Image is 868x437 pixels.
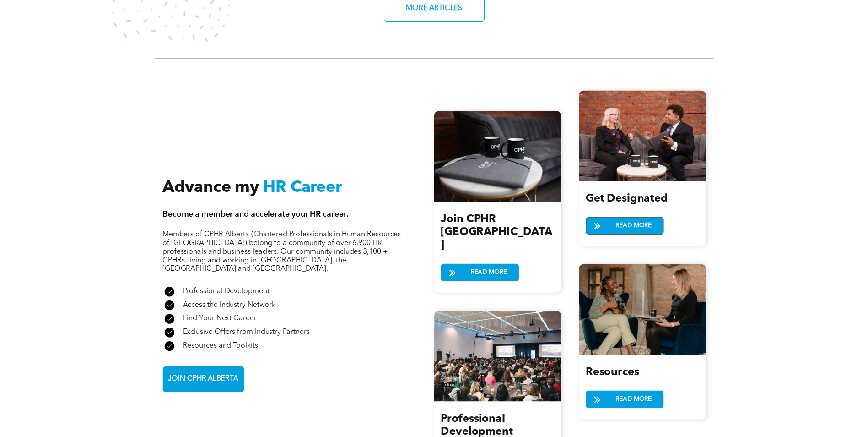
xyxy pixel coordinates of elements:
[468,264,510,281] span: READ MORE
[165,370,241,388] span: JOIN CPHR ALBERTA
[586,193,668,204] span: Get Designated
[612,391,655,408] span: READ MORE
[586,217,663,235] a: READ MORE
[586,367,639,378] span: Resources
[586,390,663,408] a: READ MORE
[183,328,310,336] span: Exclusive Offers from Industry Partners
[441,213,552,251] span: Join CPHR [GEOGRAPHIC_DATA]
[263,180,342,196] span: HR Career
[162,366,244,391] a: JOIN CPHR ALBERTA
[162,210,349,218] span: Become a member and accelerate your HR career.
[162,231,401,273] span: Members of CPHR Alberta (Chartered Professionals in Human Resources of [GEOGRAPHIC_DATA]) belong ...
[441,263,518,281] a: READ MORE
[183,315,257,322] span: Find Your Next Career
[612,217,655,234] span: READ MORE
[183,342,258,349] span: Resources and Toolkits
[183,288,270,295] span: Professional Development
[183,301,276,308] span: Access the Industry Network
[162,180,259,196] span: Advance my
